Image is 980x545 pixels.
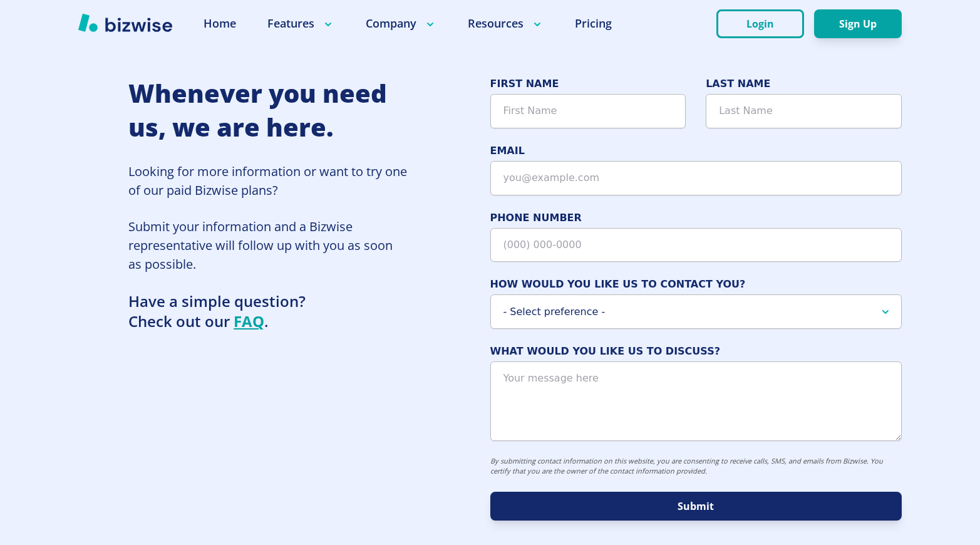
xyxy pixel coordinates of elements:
a: Home [204,16,236,31]
a: Pricing [575,16,612,31]
p: Company [366,16,436,31]
span: FIRST NAME [490,76,686,91]
p: Features [267,16,334,31]
a: Sign Up [814,18,902,30]
button: FAQ [234,311,264,332]
p: Looking for more information or want to try one of our paid Bizwise plans? [128,162,408,200]
h3: Have a simple question? Check out our . [128,291,408,332]
input: First Name [490,94,686,128]
input: (000) 000-0000 [490,228,902,262]
button: Submit [490,492,902,521]
p: By submitting contact information on this website, you are consenting to receive calls, SMS, and ... [490,456,902,477]
span: PHONE NUMBER [490,210,902,226]
p: Submit your information and a Bizwise representative will follow up with you as soon as possible. [128,217,408,274]
button: Login [716,9,804,38]
span: EMAIL [490,143,902,158]
button: Sign Up [814,9,902,38]
span: HOW WOULD YOU LIKE US TO CONTACT YOU? [490,277,902,292]
p: Resources [468,16,544,31]
a: Login [716,18,814,30]
input: Last Name [706,94,902,128]
input: you@example.com [490,161,902,195]
span: WHAT WOULD YOU LIKE US TO DISCUSS? [490,344,902,359]
h2: Whenever you need us, we are here. [128,76,408,145]
span: LAST NAME [706,76,902,91]
img: Bizwise Logo [78,13,172,32]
